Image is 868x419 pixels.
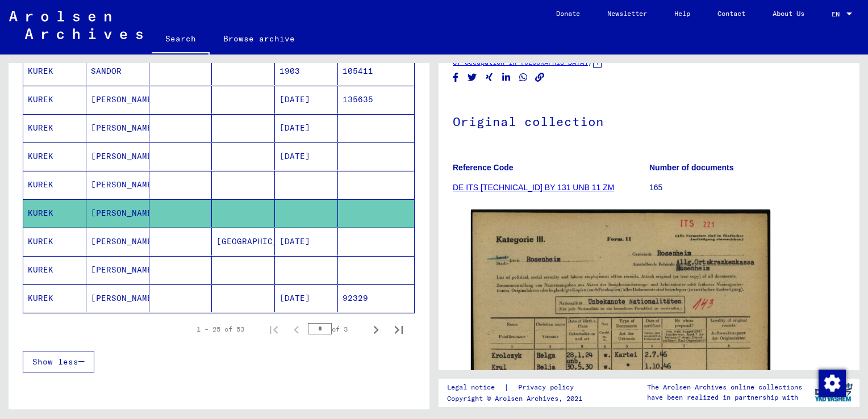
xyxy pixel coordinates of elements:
b: Reference Code [453,163,514,172]
mat-cell: 1903 [275,57,338,85]
p: Copyright © Arolsen Archives, 2021 [447,393,587,404]
button: Show less [23,351,94,372]
mat-cell: [DATE] [275,284,338,312]
mat-cell: [PERSON_NAME] [86,86,149,114]
button: Share on Xing [483,70,495,85]
button: Last page [387,318,410,341]
mat-cell: SANDOR [86,57,149,85]
button: Share on LinkedIn [500,70,512,85]
mat-cell: 105411 [338,57,414,85]
div: of 3 [308,324,365,334]
button: Share on Twitter [466,70,478,85]
mat-cell: [PERSON_NAME] [86,256,149,284]
h1: Original collection [453,95,845,145]
mat-cell: KUREK [23,228,86,255]
img: yv_logo.png [812,378,855,407]
mat-cell: KUREK [23,199,86,227]
b: Number of documents [649,163,734,172]
mat-cell: [PERSON_NAME] [86,171,149,199]
mat-cell: [DATE] [275,228,338,255]
div: Zustimmung ändern [818,369,845,396]
mat-cell: [PERSON_NAME] [86,228,149,255]
mat-cell: [DATE] [275,114,338,142]
img: Arolsen_neg.svg [9,11,143,39]
p: have been realized in partnership with [647,392,802,403]
button: Previous page [285,318,308,341]
div: 1 – 25 of 53 [197,324,244,334]
button: Copy link [534,70,546,85]
mat-cell: [PERSON_NAME] [86,284,149,312]
mat-cell: [GEOGRAPHIC_DATA] [212,228,275,255]
mat-cell: KUREK [23,86,86,114]
a: Search [152,25,210,55]
p: 165 [649,182,845,194]
mat-cell: [PERSON_NAME] [86,143,149,170]
a: Browse archive [210,25,308,52]
mat-cell: KUREK [23,256,86,284]
div: | [447,382,587,393]
mat-cell: KUREK [23,57,86,85]
a: Privacy policy [509,382,587,393]
mat-select-trigger: EN [832,10,840,18]
mat-cell: 135635 [338,86,414,114]
button: Next page [365,318,387,341]
p: The Arolsen Archives online collections [647,382,802,392]
button: Share on Facebook [450,70,462,85]
mat-cell: [DATE] [275,86,338,114]
mat-cell: KUREK [23,114,86,142]
mat-cell: [PERSON_NAME] [86,199,149,227]
a: Legal notice [447,382,504,393]
button: Share on WhatsApp [518,70,529,85]
mat-cell: KUREK [23,171,86,199]
mat-cell: [PERSON_NAME] [86,114,149,142]
mat-cell: KUREK [23,284,86,312]
button: First page [262,318,285,341]
span: Show less [32,357,78,367]
mat-cell: KUREK [23,143,86,170]
a: DE ITS [TECHNICAL_ID] BY 131 UNB 11 ZM [453,183,615,192]
img: Zustimmung ändern [819,370,846,397]
mat-cell: [DATE] [275,143,338,170]
mat-cell: 92329 [338,284,414,312]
